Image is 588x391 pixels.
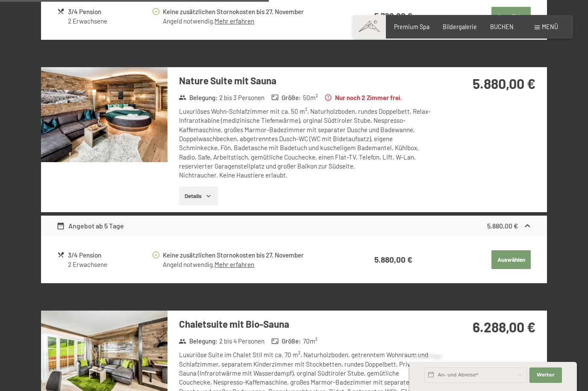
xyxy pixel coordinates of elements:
[443,23,477,30] a: Bildergalerie
[303,93,318,102] span: 50 m²
[374,11,412,21] strong: 5.792,00 €
[163,17,341,26] div: Angeld notwendig.
[271,337,301,346] strong: Größe :
[163,7,341,17] div: Keine zusätzlichen Stornokosten bis 27. November
[68,260,151,269] div: 2 Erwachsene
[215,261,254,268] a: Mehr erfahren
[219,337,265,346] span: 2 bis 4 Personen
[68,250,151,260] div: 3/4 Pension
[68,17,151,26] div: 2 Erwachsene
[473,319,535,335] strong: 6.288,00 €
[537,372,555,379] span: Weiter
[529,367,562,383] button: Weiter
[542,23,558,30] span: Menü
[163,260,341,269] div: Angeld notwendig.
[179,93,218,102] strong: Belegung :
[179,317,433,331] h3: Chaletsuite mit Bio-Sauna
[215,17,254,25] a: Mehr erfahren
[179,74,433,87] h3: Nature Suite mit Sauna
[491,7,531,26] button: Auswählen
[41,67,168,162] img: mss_renderimg.php
[374,255,412,264] strong: 5.880,00 €
[179,107,433,180] div: Luxuriöses Wohn-Schlafzimmer mit ca. 50 m², Naturholzboden, rundes Doppelbett, Relax-Infrarotkabi...
[179,187,218,205] button: Details
[163,250,341,260] div: Keine zusätzlichen Stornokosten bis 27. November
[41,216,547,236] div: Angebot ab 5 Tage5.880,00 €
[491,250,531,269] button: Auswählen
[271,93,301,102] strong: Größe :
[409,353,441,359] span: Schnellanfrage
[179,337,218,346] strong: Belegung :
[487,222,518,230] strong: 5.880,00 €
[490,23,514,30] a: BUCHEN
[219,93,265,102] span: 2 bis 3 Personen
[56,221,124,231] div: Angebot ab 5 Tage
[68,7,151,17] div: 3/4 Pension
[394,23,429,30] a: Premium Spa
[303,337,318,346] span: 70 m²
[324,93,402,102] strong: Nur noch 2 Zimmer frei.
[473,75,535,92] strong: 5.880,00 €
